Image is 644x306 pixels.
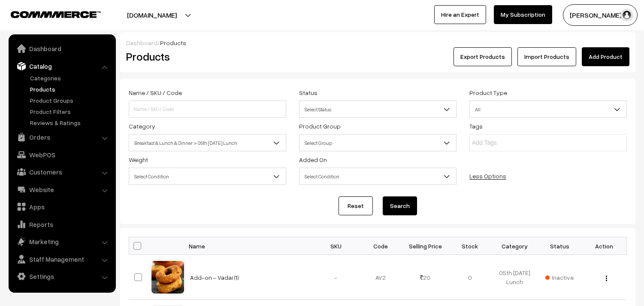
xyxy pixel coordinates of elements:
[299,88,317,97] label: Status
[28,96,113,105] a: Product Groups
[11,41,113,56] a: Dashboard
[299,168,457,185] span: Select Condition
[11,164,113,180] a: Customers
[494,5,552,24] a: My Subscription
[403,237,447,255] th: Selling Price
[129,122,155,131] label: Category
[469,172,506,180] a: Less Options
[11,11,101,18] img: COMMMERCE
[493,237,537,255] th: Category
[358,237,403,255] th: Code
[190,274,239,281] a: Add-on - Vadai (1)
[129,134,286,151] span: Breakfast & Lunch & Dinner > 05th Sunday Lunch
[11,234,113,249] a: Marketing
[358,255,403,300] td: AV2
[11,182,113,197] a: Website
[129,155,148,164] label: Weight
[299,135,456,150] span: Select Group
[126,38,629,47] div: /
[582,237,626,255] th: Action
[469,122,483,131] label: Tags
[493,255,537,300] td: 05th [DATE] Lunch
[447,255,492,300] td: 0
[11,129,113,145] a: Orders
[11,58,113,74] a: Catalog
[469,101,627,118] span: All
[129,168,286,185] span: Select Condition
[126,50,285,63] h2: Products
[185,237,314,255] th: Name
[314,237,358,255] th: SKU
[299,169,456,184] span: Select Condition
[28,73,113,83] a: Categories
[129,135,286,150] span: Breakfast & Lunch & Dinner > 05th Sunday Lunch
[299,122,341,131] label: Product Group
[129,88,182,97] label: Name / SKU / Code
[129,101,286,118] input: Name / SKU / Code
[447,237,492,255] th: Stock
[545,273,574,282] span: Inactive
[454,47,512,66] button: Export Products
[299,102,456,117] span: Select Status
[563,4,638,26] button: [PERSON_NAME] s…
[160,39,186,46] span: Products
[434,5,486,24] a: Hire an Expert
[11,199,113,214] a: Apps
[470,102,626,117] span: All
[383,196,417,215] button: Search
[11,269,113,284] a: Settings
[299,134,457,151] span: Select Group
[403,255,447,300] td: 20
[11,9,86,19] a: COMMMERCE
[517,47,576,66] a: Import Products
[620,9,633,21] img: user
[97,4,207,26] button: [DOMAIN_NAME]
[28,107,113,116] a: Product Filters
[582,47,629,66] a: Add Product
[126,39,157,46] a: Dashboard
[299,101,457,118] span: Select Status
[299,155,327,164] label: Added On
[606,275,607,281] img: Menu
[537,237,582,255] th: Status
[28,85,113,94] a: Products
[11,217,113,232] a: Reports
[469,88,507,97] label: Product Type
[472,138,547,147] input: Add Tags
[339,196,373,215] a: Reset
[28,118,113,127] a: Reviews & Ratings
[11,147,113,162] a: WebPOS
[11,251,113,267] a: Staff Management
[129,169,286,184] span: Select Condition
[314,255,358,300] td: -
